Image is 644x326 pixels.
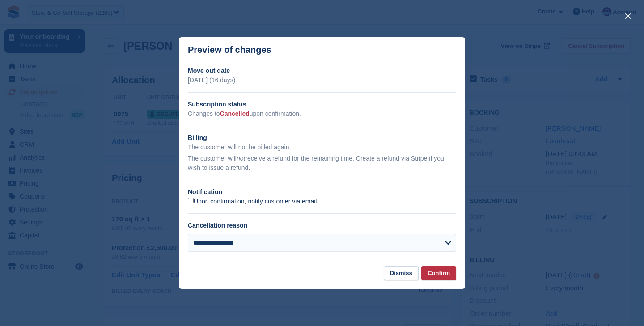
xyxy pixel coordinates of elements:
[188,222,247,229] label: Cancellation reason
[188,154,456,173] p: The customer will receive a refund for the remaining time. Create a refund via Stripe if you wish...
[384,266,419,281] button: Dismiss
[621,9,635,23] button: close
[188,76,456,85] p: [DATE] (16 days)
[188,133,456,143] h2: Billing
[188,198,318,206] label: Upon confirmation, notify customer via email.
[188,45,271,55] p: Preview of changes
[188,187,456,197] h2: Notification
[421,266,456,281] button: Confirm
[188,143,456,152] p: The customer will not be billed again.
[188,109,456,119] p: Changes to upon confirmation.
[188,198,194,203] input: Upon confirmation, notify customer via email.
[237,155,245,162] em: not
[220,110,250,117] span: Cancelled
[188,100,456,109] h2: Subscription status
[188,66,456,76] h2: Move out date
